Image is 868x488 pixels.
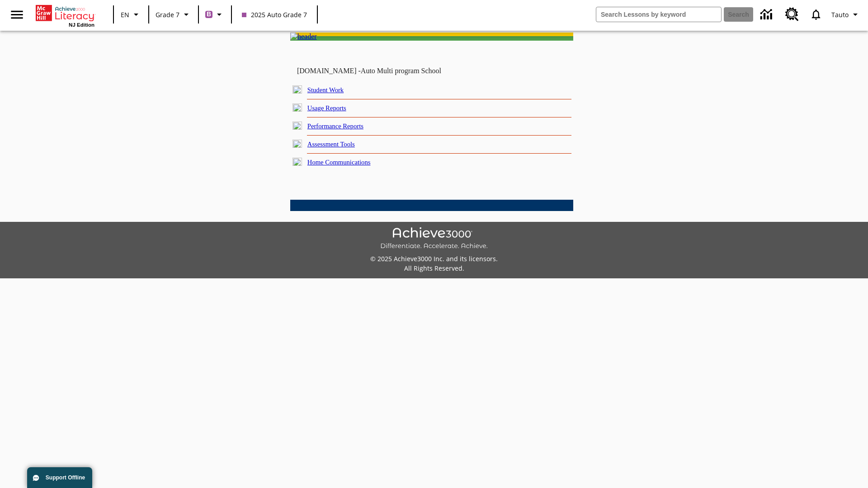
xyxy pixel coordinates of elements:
img: plus.gif [292,140,302,148]
td: [DOMAIN_NAME] - [297,67,463,75]
img: plus.gif [292,158,302,166]
a: Performance Reports [307,122,363,130]
span: B [207,9,211,20]
img: plus.gif [292,103,302,112]
span: Grade 7 [156,10,179,19]
a: Student Work [307,86,344,94]
button: Grade: Grade 7, Select a grade [152,6,195,23]
a: Resource Center, Will open in new tab [780,2,804,27]
a: Usage Reports [307,104,346,112]
button: Support Offline [27,467,92,488]
input: search field [596,7,721,22]
span: Support Offline [46,474,85,481]
a: Home Communications [307,159,371,166]
span: EN [121,10,129,19]
img: Achieve3000 Differentiate Accelerate Achieve [380,227,488,250]
img: plus.gif [292,85,302,94]
button: Open side menu [4,1,30,28]
button: Boost Class color is purple. Change class color [202,6,228,23]
a: Notifications [804,3,828,26]
a: Assessment Tools [307,141,355,148]
img: plus.gif [292,122,302,130]
span: Tauto [831,10,849,19]
span: NJ Edition [69,22,94,28]
a: Data Center [755,2,780,27]
span: 2025 Auto Grade 7 [242,10,307,19]
nobr: Auto Multi program School [361,67,441,75]
img: header [290,33,317,41]
div: Home [36,3,94,28]
button: Language: EN, Select a language [117,6,146,23]
button: Profile/Settings [828,6,864,23]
